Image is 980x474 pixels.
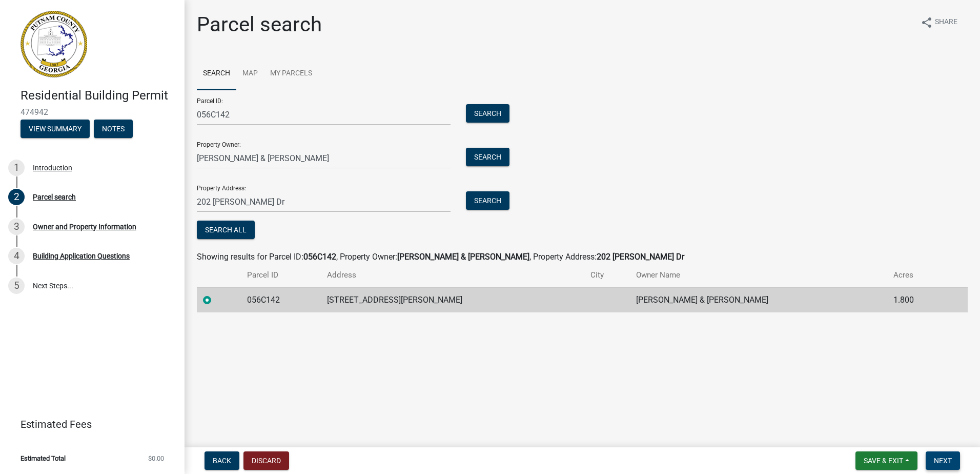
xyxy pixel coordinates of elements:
td: 056C142 [241,287,321,312]
button: Search [466,148,509,166]
td: [STREET_ADDRESS][PERSON_NAME] [321,287,584,312]
button: Save & Exit [855,451,917,470]
button: Search [466,104,509,123]
th: City [584,263,630,287]
span: Back [213,457,231,465]
h1: Parcel search [197,12,322,37]
i: share [921,16,933,29]
a: Estimated Fees [8,414,168,434]
span: Share [935,16,957,29]
button: Next [926,451,960,470]
th: Acres [887,263,946,287]
span: 474942 [21,107,164,117]
button: shareShare [912,12,966,32]
strong: [PERSON_NAME] & [PERSON_NAME] [397,252,529,262]
div: 5 [8,278,25,294]
strong: 056C142 [303,252,336,262]
div: 4 [8,248,25,264]
div: Parcel search [33,193,76,201]
div: Introduction [33,164,72,171]
span: Next [934,457,952,465]
button: Notes [94,120,133,138]
img: Putnam County, Georgia [21,11,87,77]
button: View Summary [21,120,90,138]
button: Search [466,191,509,210]
strong: 202 [PERSON_NAME] Dr [597,252,684,262]
div: Building Application Questions [33,252,130,260]
button: Search All [197,221,255,239]
button: Back [205,451,239,470]
td: 1.800 [887,287,946,312]
div: Owner and Property Information [33,223,136,230]
div: 2 [8,189,25,205]
a: Search [197,57,236,90]
th: Owner Name [630,263,888,287]
div: 3 [8,219,25,235]
button: Discard [243,451,289,470]
span: Save & Exit [864,457,903,465]
div: 1 [8,160,25,176]
th: Address [321,263,584,287]
a: Map [236,57,264,90]
wm-modal-confirm: Summary [21,125,90,133]
h4: Residential Building Permit [21,88,176,103]
wm-modal-confirm: Notes [94,125,133,133]
th: Parcel ID [241,263,321,287]
div: Showing results for Parcel ID: , Property Owner: , Property Address: [197,251,968,263]
a: My Parcels [264,57,318,90]
span: Estimated Total [21,455,66,462]
td: [PERSON_NAME] & [PERSON_NAME] [630,287,888,312]
span: $0.00 [148,455,164,462]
